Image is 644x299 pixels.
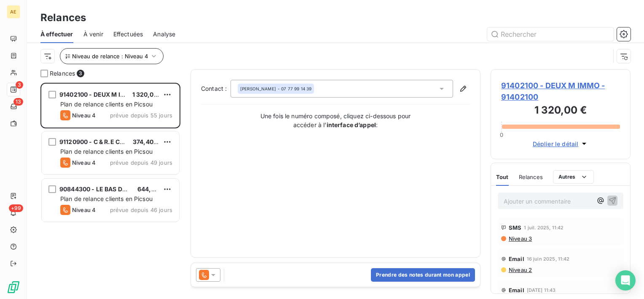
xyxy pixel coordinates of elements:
span: Niveau 4 [72,159,96,166]
span: Effectuées [113,30,143,38]
span: Plan de relance clients en Picsou [60,101,153,108]
span: [DATE] 11:43 [527,288,556,293]
span: Plan de relance clients en Picsou [60,148,153,155]
button: Autres [553,170,594,184]
span: Email [509,287,524,294]
div: AE [7,5,20,19]
span: 91120900 - C & R.E CO. [59,138,126,145]
span: 3 [16,81,23,89]
button: Niveau de relance : Niveau 4 [60,48,164,64]
span: prévue depuis 55 jours [110,112,172,119]
span: Analyse [153,30,175,38]
span: prévue depuis 46 jours [110,207,172,213]
span: +99 [9,204,23,212]
span: 91402100 - DEUX M IMMO - 91402100 [501,80,620,103]
span: 644,90 € [137,185,164,193]
span: [PERSON_NAME] [240,86,276,92]
button: Prendre des notes durant mon appel [371,268,475,282]
button: Déplier le détail [530,139,591,149]
span: Niveau 2 [508,266,532,273]
span: Relances [50,69,75,78]
span: 374,40 € [133,138,159,145]
h3: 1 320,00 € [501,103,620,120]
span: prévue depuis 49 jours [110,159,172,166]
span: Plan de relance clients en Picsou [60,195,153,202]
h3: Relances [40,10,86,25]
span: 0 [500,131,503,138]
div: grid [40,83,180,299]
span: 16 juin 2025, 11:42 [527,256,570,261]
span: 90844300 - LE BAS DU BOURG [59,185,149,193]
span: 1 320,00 € [132,91,164,98]
span: 13 [13,98,23,106]
span: Email [509,256,524,262]
p: Une fois le numéro composé, cliquez ci-dessous pour accéder à l’ : [251,111,420,129]
span: 91402100 - DEUX M IMMO [59,91,136,98]
span: Niveau 3 [508,235,532,242]
span: À venir [83,30,103,38]
div: - 07 77 99 14 39 [240,86,311,92]
span: Niveau de relance : Niveau 4 [72,53,148,60]
input: Rechercher [487,27,614,41]
span: Déplier le détail [533,139,579,148]
span: Relances [519,174,543,180]
label: Contact : [201,84,231,93]
span: SMS [509,224,521,231]
div: Open Intercom Messenger [615,270,636,291]
span: Niveau 4 [72,112,96,119]
span: 3 [77,70,84,77]
img: Logo LeanPay [7,280,20,294]
span: À effectuer [40,30,73,38]
span: Niveau 4 [72,207,96,213]
strong: interface d’appel [327,121,376,128]
span: Tout [496,174,509,180]
span: 1 juil. 2025, 11:42 [524,225,563,230]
